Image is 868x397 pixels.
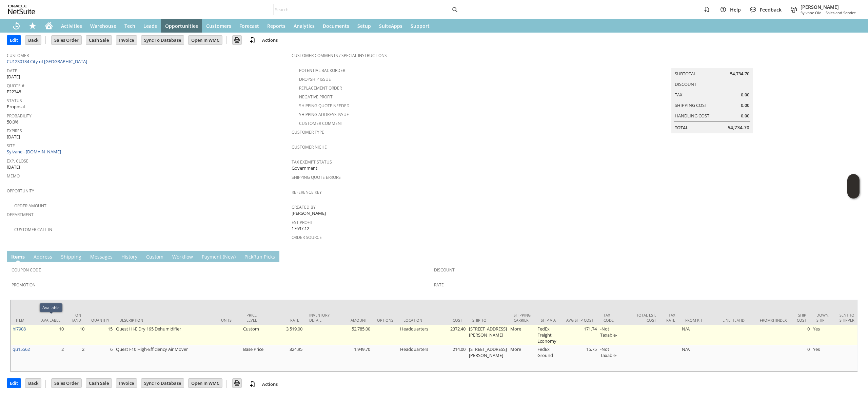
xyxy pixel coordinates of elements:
a: Opportunity [7,188,34,194]
a: CU1230134 City of [GEOGRAPHIC_DATA] [7,58,89,64]
div: Cost [435,318,462,323]
span: Proposal [7,103,25,110]
span: Warehouse [90,23,116,29]
input: Open In WMC [189,36,222,44]
div: From Kit [685,318,712,323]
td: 10 [65,325,86,345]
a: Opportunities [161,19,202,33]
a: Order Amount [14,203,46,209]
input: Open In WMC [189,379,222,387]
span: [PERSON_NAME] [801,4,856,10]
td: 214.00 [430,345,467,372]
a: Exp. Close [7,158,28,164]
a: Tech [120,19,139,33]
div: Description [119,318,211,323]
svg: Home [45,22,53,30]
a: Discount [434,267,455,273]
span: 0.00 [741,92,749,98]
a: Recent Records [8,19,24,33]
svg: Recent Records [12,22,20,30]
a: Messages [88,253,114,261]
svg: Shortcuts [28,22,37,30]
input: Sales Order [52,379,81,387]
span: - [823,10,824,15]
a: Forecast [235,19,263,33]
span: Help [730,6,741,13]
span: A [34,253,37,260]
a: Support [407,19,434,33]
span: Sylvane Old [801,10,822,15]
a: Probability [7,113,32,119]
span: E22348 [7,89,21,95]
img: Print [233,379,241,387]
span: [DATE] [7,74,20,80]
span: Feedback [760,6,782,13]
span: Opportunities [165,23,198,29]
td: 0 [792,345,811,372]
span: 54,734.70 [730,71,749,77]
td: Custom [241,325,267,345]
a: hi7908 [13,326,26,332]
span: S [61,253,64,260]
input: Cash Sale [86,379,112,387]
div: Shortcuts [24,19,41,33]
a: Tax Exempt Status [292,159,332,165]
a: Subtotal [675,71,696,77]
input: Back [25,379,41,387]
div: Amount [340,318,367,323]
div: Price Level [246,313,262,323]
div: Ship Cost [797,313,806,323]
img: Print [233,36,241,44]
td: FedEx Freight Economy [536,325,561,345]
td: 3,519.00 [267,325,304,345]
span: Documents [323,23,349,29]
span: k [251,253,253,260]
a: Expires [7,128,22,134]
a: Customer [7,53,29,58]
input: Search [274,5,451,14]
div: Inventory Detail [309,313,330,323]
td: Base Price [241,345,267,372]
td: 15.75 [561,345,598,372]
a: Total [675,125,688,131]
input: Cash Sale [86,36,112,44]
input: Edit [7,379,21,387]
img: add-record.svg [249,36,257,44]
a: Rate [434,282,444,288]
input: Edit [7,36,21,44]
a: Potential Backorder [299,68,345,73]
td: 52,785.00 [335,325,372,345]
td: -Not Taxable- [598,345,624,372]
span: 0.00 [741,113,749,119]
a: Warehouse [86,19,120,33]
a: Discount [675,81,696,87]
a: Activities [57,19,86,33]
td: 10 [36,325,65,345]
span: 54,734.70 [728,124,749,131]
a: Site [7,143,15,149]
span: Government [292,165,317,171]
input: Sales Order [52,36,81,44]
a: Dropship Issue [299,76,331,82]
span: W [172,253,177,260]
a: Address [32,253,54,261]
td: -Not Taxable- [598,325,624,345]
svg: logo [8,5,35,14]
span: [DATE] [7,134,20,140]
input: Back [25,36,41,44]
div: Options [377,318,393,323]
td: Yes [811,345,834,372]
span: Forecast [239,23,259,29]
a: qu15562 [13,346,30,352]
a: Shipping Quote Errors [292,174,341,180]
a: Shipping Quote Needed [299,103,350,109]
div: Tax Rate [666,313,675,323]
span: Customers [206,23,231,29]
div: Item [16,318,31,323]
a: Order Source [292,234,322,240]
div: Location [403,318,425,323]
a: Actions [259,37,280,43]
td: 324.95 [267,345,304,372]
a: Workflow [171,253,195,261]
div: Line Item ID [723,318,750,323]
